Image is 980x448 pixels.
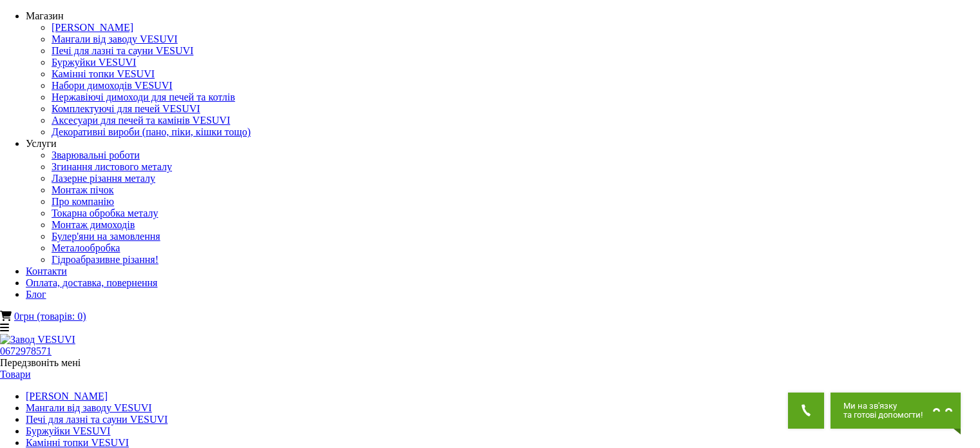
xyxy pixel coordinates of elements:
button: Get Call button [788,393,824,429]
button: Chat button [831,393,961,429]
a: Про компанію [52,196,114,207]
a: [PERSON_NAME] [26,391,108,402]
div: Магазин [26,10,980,22]
a: Токарна обробка металу [52,208,158,219]
a: Камінні топки VESUVI [52,68,155,79]
a: [PERSON_NAME] [52,22,133,33]
a: Мангали від заводу VESUVI [52,34,178,44]
a: Монтаж димоходів [52,219,135,230]
a: Згинання листового металу [52,161,172,172]
a: Буржуйки VESUVI [52,57,136,68]
a: Гідроабразивне різання! [52,254,159,265]
a: Контакти [26,266,67,277]
a: Зварювальні роботи [52,150,140,161]
a: Нержавіючі димоходи для печей та котлів [52,92,235,102]
span: Ми на зв'язку [843,402,923,411]
a: Набори димоходів VESUVI [52,80,173,91]
a: Металообробка [52,242,120,253]
a: Буржуйки VESUVI [26,425,110,436]
a: Оплата, доставка, повернення [26,277,157,288]
div: Услуги [26,138,980,150]
a: Печі для лазні та сауни VESUVI [52,45,193,56]
a: Монтаж пічок [52,184,114,195]
a: Булер'яни на замовлення [52,231,160,242]
a: Лазерне різання металу [52,173,155,184]
a: Печі для лазні та сауни VESUVI [26,414,168,425]
a: Декоративні вироби (пано, піки, кішки тощо) [52,126,251,137]
span: та готові допомогти! [843,411,923,420]
a: Комплектуючі для печей VESUVI [52,103,200,114]
a: 0грн (товарів: 0) [14,311,86,322]
a: Камінні топки VESUVI [26,437,129,448]
a: Блог [26,289,46,300]
a: Мангали від заводу VESUVI [26,402,152,413]
a: Аксесуари для печей та камінів VESUVI [52,115,230,126]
